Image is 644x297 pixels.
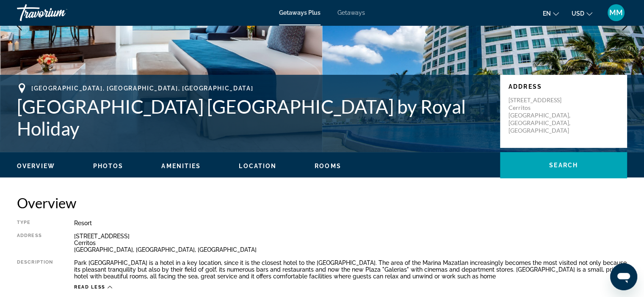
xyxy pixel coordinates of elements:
[161,163,201,169] span: Amenities
[614,15,636,36] button: Next image
[543,10,551,17] span: en
[572,7,592,19] button: Change currency
[161,162,201,170] button: Amenities
[572,10,584,17] span: USD
[17,95,492,139] h1: [GEOGRAPHIC_DATA] [GEOGRAPHIC_DATA] by Royal Holiday
[8,15,30,36] button: Previous image
[17,2,102,24] a: Travorium
[315,163,341,169] span: Rooms
[31,85,253,92] span: [GEOGRAPHIC_DATA], [GEOGRAPHIC_DATA], [GEOGRAPHIC_DATA]
[17,162,55,170] button: Overview
[239,163,276,169] span: Location
[17,194,627,211] h2: Overview
[93,163,124,169] span: Photos
[74,259,627,280] div: Park [GEOGRAPHIC_DATA] is a hotel in a key location, since it is the closest hotel to the [GEOGRA...
[74,284,112,290] button: Read less
[509,96,576,134] p: [STREET_ADDRESS] Cerritos [GEOGRAPHIC_DATA], [GEOGRAPHIC_DATA], [GEOGRAPHIC_DATA]
[17,259,53,280] div: Description
[279,9,321,16] a: Getaways Plus
[74,284,105,290] span: Read less
[17,163,55,169] span: Overview
[549,162,578,169] span: Search
[543,7,559,19] button: Change language
[337,9,365,16] a: Getaways
[74,220,627,226] div: Resort
[17,220,53,226] div: Type
[605,4,627,22] button: User Menu
[239,162,276,170] button: Location
[17,233,53,253] div: Address
[74,233,627,253] div: [STREET_ADDRESS] Cerritos [GEOGRAPHIC_DATA], [GEOGRAPHIC_DATA], [GEOGRAPHIC_DATA]
[500,152,627,178] button: Search
[610,263,637,290] iframe: Button to launch messaging window
[509,83,619,90] p: Address
[315,162,341,170] button: Rooms
[93,162,124,170] button: Photos
[609,8,623,17] span: MM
